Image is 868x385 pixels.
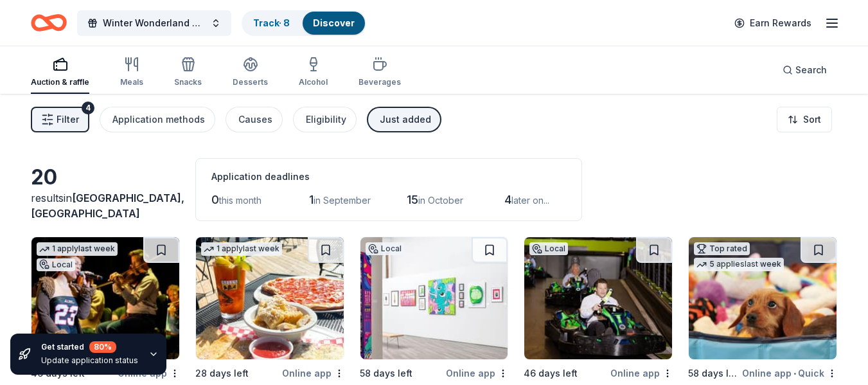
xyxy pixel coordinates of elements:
button: Beverages [359,51,401,94]
img: Image for Chandler Center for the Arts [360,237,508,359]
button: Sort [777,107,832,132]
img: Image for Andretti Indoor Karting & Games (Chandler) [524,237,672,359]
button: Track· 8Discover [242,10,366,36]
div: Update application status [41,355,138,366]
div: Online app [446,365,508,381]
span: [GEOGRAPHIC_DATA], [GEOGRAPHIC_DATA] [31,192,184,220]
div: Beverages [359,77,401,87]
div: 58 days left [360,366,412,381]
span: in October [418,195,463,206]
div: Application deadlines [211,169,566,184]
span: later on... [511,195,549,206]
button: Causes [226,107,283,132]
span: in September [314,195,371,206]
span: Sort [803,112,821,127]
div: Online app [282,365,344,381]
img: Image for BarkBox [689,237,837,359]
span: • [793,368,796,379]
span: Filter [57,112,79,127]
div: Local [529,242,568,255]
div: 46 days left [524,366,578,381]
button: Filter4 [31,107,89,132]
div: results [31,190,180,221]
div: Auction & raffle [31,77,89,87]
div: Online app [610,365,673,381]
button: Meals [120,51,143,94]
a: Earn Rewards [727,12,819,35]
div: Online app Quick [742,365,837,381]
span: 15 [407,193,418,206]
span: 0 [211,193,219,206]
img: Image for Slices Pizzeria [196,237,344,359]
span: Search [795,62,827,78]
button: Desserts [233,51,268,94]
div: Local [366,242,404,255]
a: Track· 8 [253,17,290,28]
div: 5 applies last week [694,258,784,271]
div: Desserts [233,77,268,87]
div: 1 apply last week [201,242,282,256]
div: Just added [380,112,431,127]
div: 28 days left [195,366,249,381]
span: 4 [504,193,511,206]
button: Search [772,57,837,83]
div: Application methods [112,112,205,127]
span: this month [219,195,261,206]
button: Winter Wonderland Charity Gala [77,10,231,36]
button: Alcohol [299,51,328,94]
img: Image for Phoenix Symphony [31,237,179,359]
div: Causes [238,112,272,127]
div: 1 apply last week [37,242,118,256]
button: Eligibility [293,107,357,132]
button: Auction & raffle [31,51,89,94]
a: Discover [313,17,355,28]
div: Local [37,258,75,271]
button: Snacks [174,51,202,94]
span: in [31,192,184,220]
div: 20 [31,165,180,190]
div: Alcohol [299,77,328,87]
div: Meals [120,77,143,87]
button: Application methods [100,107,215,132]
button: Just added [367,107,441,132]
a: Home [31,8,67,38]
div: Get started [41,341,138,353]
span: Winter Wonderland Charity Gala [103,15,206,31]
div: Eligibility [306,112,346,127]
div: 4 [82,102,94,114]
div: 80 % [89,341,116,353]
div: Top rated [694,242,750,255]
span: 1 [309,193,314,206]
div: Snacks [174,77,202,87]
div: 58 days left [688,366,740,381]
